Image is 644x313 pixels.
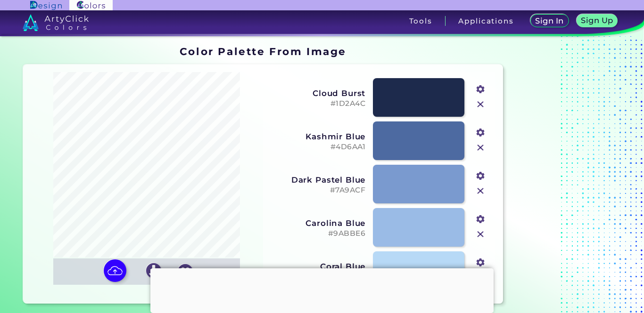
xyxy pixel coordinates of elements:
[30,1,62,10] img: ArtyClick Design logo
[458,17,513,24] h3: Applications
[178,264,193,279] img: icon_favourite_white.svg
[474,185,487,197] img: icon_close.svg
[150,268,494,311] iframe: Advertisement
[269,143,365,152] h5: #4D6AA1
[409,17,432,24] h3: Tools
[269,132,365,141] h3: Kashmir Blue
[474,142,487,154] img: icon_close.svg
[269,218,365,228] h3: Carolina Blue
[581,16,613,24] h5: Sign Up
[269,229,365,238] h5: #9ABBE6
[577,14,618,27] a: Sign Up
[507,42,625,307] iframe: Advertisement
[104,259,126,282] img: icon picture
[530,14,569,27] a: Sign In
[269,99,365,108] h5: #1D2A4C
[535,17,563,24] h5: Sign In
[146,263,161,278] img: icon_download_white.svg
[269,262,365,271] h3: Coral Blue
[269,88,365,98] h3: Cloud Burst
[23,14,89,31] img: logo_artyclick_colors_white.svg
[269,186,365,195] h5: #7A9ACF
[474,228,487,241] img: icon_close.svg
[474,98,487,111] img: icon_close.svg
[269,175,365,185] h3: Dark Pastel Blue
[180,44,347,58] h1: Color Palette From Image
